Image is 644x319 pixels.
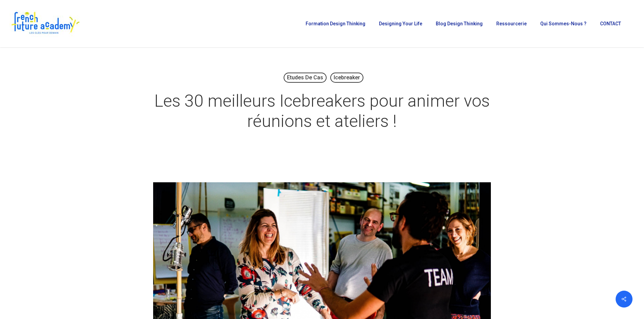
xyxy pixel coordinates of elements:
[493,21,530,26] a: Ressourcerie
[302,21,369,26] a: Formation Design Thinking
[284,73,327,83] a: Etudes de cas
[306,21,365,26] span: Formation Design Thinking
[9,10,81,37] img: French Future Academy
[496,21,527,26] span: Ressourcerie
[600,21,621,26] span: CONTACT
[330,73,363,83] a: Icebreaker
[540,21,587,26] span: Qui sommes-nous ?
[379,21,422,26] span: Designing Your Life
[436,21,483,26] span: Blog Design Thinking
[432,21,486,26] a: Blog Design Thinking
[376,21,426,26] a: Designing Your Life
[153,84,491,138] h1: Les 30 meilleurs Icebreakers pour animer vos réunions et ateliers !
[537,21,590,26] a: Qui sommes-nous ?
[597,21,624,26] a: CONTACT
